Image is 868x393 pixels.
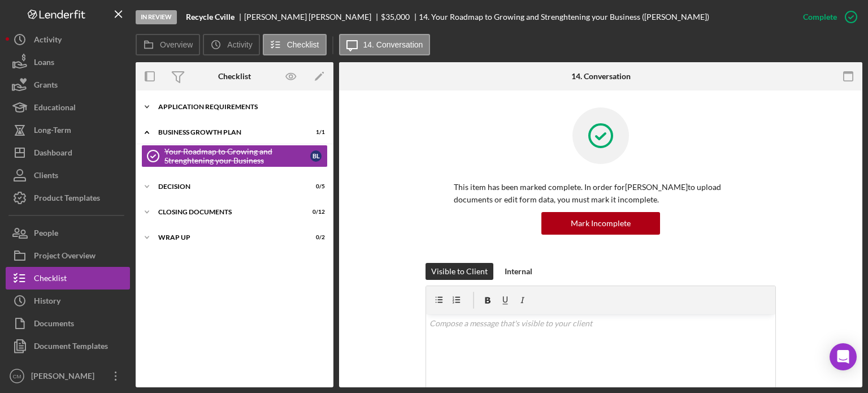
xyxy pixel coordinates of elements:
[426,263,493,280] button: Visible to Client
[141,145,328,167] a: Your Roadmap to Growing and Strenghtening your BusinessBL
[227,40,252,49] label: Activity
[363,40,423,49] label: 14. Conversation
[381,12,410,21] span: $35,000
[158,103,319,110] div: APPLICATION REQUIREMENTS
[6,187,130,209] button: Product Templates
[6,51,130,74] button: Loans
[34,267,67,292] div: Checklist
[203,34,259,55] button: Activity
[34,290,60,315] div: History
[571,72,631,81] div: 14. Conversation
[305,234,325,241] div: 0 / 2
[136,34,200,55] button: Overview
[6,312,130,335] button: Documents
[136,10,177,24] div: In Review
[34,335,108,360] div: Document Templates
[34,51,54,76] div: Loans
[6,96,130,119] button: Educational
[505,263,532,280] div: Internal
[28,365,102,390] div: [PERSON_NAME]
[34,187,100,212] div: Product Templates
[6,119,130,141] button: Long-Term
[305,183,325,190] div: 0 / 5
[499,263,538,280] button: Internal
[218,72,251,81] div: Checklist
[6,164,130,187] button: Clients
[34,96,76,122] div: Educational
[34,141,72,167] div: Dashboard
[13,373,21,379] text: CM
[34,312,74,338] div: Documents
[541,212,660,235] button: Mark Incomplete
[34,74,58,99] div: Grants
[310,150,322,162] div: B L
[454,181,748,206] p: This item has been marked complete. In order for [PERSON_NAME] to upload documents or edit form d...
[6,244,130,267] button: Project Overview
[6,141,130,164] button: Dashboard
[6,335,130,357] button: Document Templates
[244,12,381,21] div: [PERSON_NAME] [PERSON_NAME]
[339,34,431,55] button: 14. Conversation
[305,209,325,215] div: 0 / 12
[6,290,130,312] button: History
[158,209,297,215] div: CLOSING DOCUMENTS
[792,6,862,28] button: Complete
[263,34,327,55] button: Checklist
[186,12,235,21] b: Recycle Cville
[34,222,58,247] div: People
[158,183,297,190] div: Decision
[830,343,857,370] div: Open Intercom Messenger
[34,28,62,54] div: Activity
[6,222,130,244] button: People
[803,6,837,28] div: Complete
[305,129,325,136] div: 1 / 1
[158,234,297,241] div: WRAP UP
[160,40,193,49] label: Overview
[6,267,130,290] button: Checklist
[431,263,488,280] div: Visible to Client
[34,164,58,189] div: Clients
[287,40,319,49] label: Checklist
[164,147,310,165] div: Your Roadmap to Growing and Strenghtening your Business
[571,212,631,235] div: Mark Incomplete
[6,28,130,51] button: Activity
[419,12,709,21] div: 14. Your Roadmap to Growing and Strenghtening your Business ([PERSON_NAME])
[34,244,96,270] div: Project Overview
[158,129,297,136] div: Business Growth Plan
[6,74,130,96] button: Grants
[6,365,130,387] button: CM[PERSON_NAME]
[34,119,71,144] div: Long-Term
